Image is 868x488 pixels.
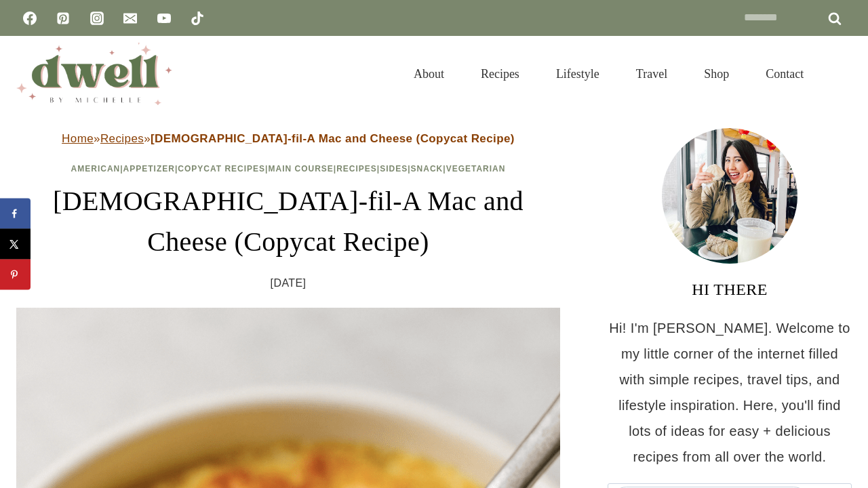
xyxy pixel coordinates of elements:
a: Main Course [268,164,333,174]
p: Hi! I'm [PERSON_NAME]. Welcome to my little corner of the internet filled with simple recipes, tr... [608,315,852,470]
a: Appetizer [123,164,175,174]
a: Snack [411,164,443,174]
a: Copycat Recipes [178,164,265,174]
a: American [71,164,121,174]
a: Shop [686,50,747,98]
a: Travel [618,50,686,98]
a: Vegetarian [446,164,506,174]
a: Facebook [16,5,43,32]
a: Pinterest [50,5,77,32]
a: Sides [380,164,408,174]
button: View Search Form [829,62,852,85]
a: Recipes [462,50,538,98]
strong: [DEMOGRAPHIC_DATA]-fil-A Mac and Cheese (Copycat Recipe) [151,132,515,145]
a: Email [117,5,144,32]
a: Recipes [100,132,144,145]
a: Lifestyle [538,50,618,98]
a: Instagram [83,5,111,32]
img: DWELL by michelle [16,43,172,105]
nav: Primary Navigation [395,50,822,98]
h3: HI THERE [608,277,852,302]
a: Contact [747,50,822,98]
span: | | | | | | | [71,164,506,174]
a: About [395,50,462,98]
h1: [DEMOGRAPHIC_DATA]-fil-A Mac and Cheese (Copycat Recipe) [16,181,560,262]
time: [DATE] [271,273,307,293]
a: Recipes [336,164,377,174]
a: YouTube [151,5,178,32]
span: » » [62,132,515,145]
a: TikTok [184,5,211,32]
a: Home [62,132,94,145]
